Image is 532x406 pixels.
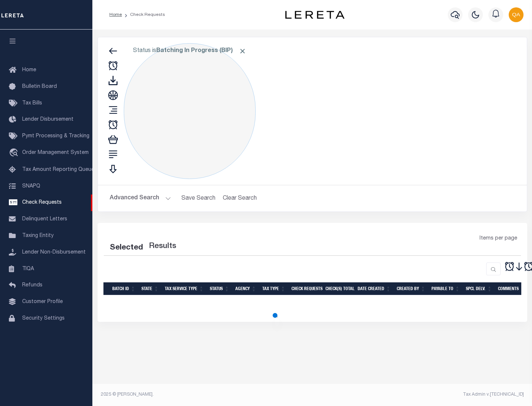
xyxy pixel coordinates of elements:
[22,150,89,155] span: Order Management System
[22,134,89,139] span: Pymt Processing & Tracking
[110,191,171,206] button: Advanced Search
[239,47,246,55] span: Click to Remove
[22,217,67,222] span: Delinquent Letters
[22,316,65,321] span: Security Settings
[124,43,256,179] div: Click to Edit
[22,84,57,89] span: Bulletin Board
[480,235,517,243] span: Items per page
[95,391,313,398] div: 2025 © [PERSON_NAME].
[509,7,524,22] img: svg+xml;base64,PHN2ZyB4bWxucz0iaHR0cDovL3d3dy53My5vcmcvMjAwMC9zdmciIHBvaW50ZXItZXZlbnRzPSJub25lIi...
[429,282,463,295] th: Payable To
[109,282,139,295] th: Batch Id
[22,183,40,189] span: SNAPQ
[156,48,246,54] b: Batching In Progress (BIP)
[220,191,260,206] button: Clear Search
[285,11,344,19] img: logo-dark.svg
[22,233,54,238] span: Taxing Entity
[9,148,21,158] i: travel_explore
[177,191,220,206] button: Save Search
[162,282,207,295] th: Tax Service Type
[318,391,524,398] div: Tax Admin v.[TECHNICAL_ID]
[463,282,495,295] th: Spcl Delv.
[22,167,94,172] span: Tax Amount Reporting Queue
[394,282,429,295] th: Created By
[22,283,42,288] span: Refunds
[232,282,259,295] th: Agency
[207,282,232,295] th: Status
[22,200,62,205] span: Check Requests
[149,241,176,252] label: Results
[22,68,36,73] span: Home
[495,282,528,295] th: Comments
[289,282,323,295] th: Check Requests
[139,282,162,295] th: State
[22,101,42,106] span: Tax Bills
[22,299,63,304] span: Customer Profile
[122,11,165,18] li: Check Requests
[22,250,86,255] span: Lender Non-Disbursement
[259,282,289,295] th: Tax Type
[110,242,143,254] div: Selected
[22,117,74,122] span: Lender Disbursement
[323,282,355,295] th: Check(s) Total
[109,13,122,17] a: Home
[355,282,394,295] th: Date Created
[22,266,34,271] span: TIQA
